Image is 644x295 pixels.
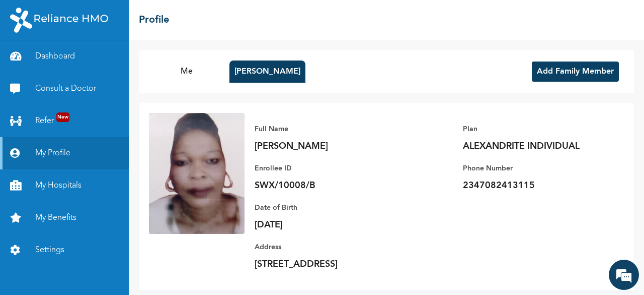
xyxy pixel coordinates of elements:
img: Enrollee [149,113,245,234]
p: Full Name [255,123,395,135]
p: [STREET_ADDRESS] [255,258,395,270]
p: 2347082413115 [463,180,604,192]
p: Plan [463,123,604,135]
p: SWX/10008/B [255,180,395,192]
p: [DATE] [255,219,395,231]
button: Me [149,61,224,83]
p: Phone Number [463,162,604,174]
p: Enrollee ID [255,162,395,174]
span: New [56,112,69,122]
img: RelianceHMO's Logo [10,8,108,33]
p: Address [255,241,395,253]
p: ALEXANDRITE INDIVIDUAL [463,140,604,152]
h2: Profile [139,13,169,28]
button: Add Family Member [532,62,619,82]
button: [PERSON_NAME] [229,61,305,83]
p: [PERSON_NAME] [255,140,395,152]
p: Date of Birth [255,202,395,214]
